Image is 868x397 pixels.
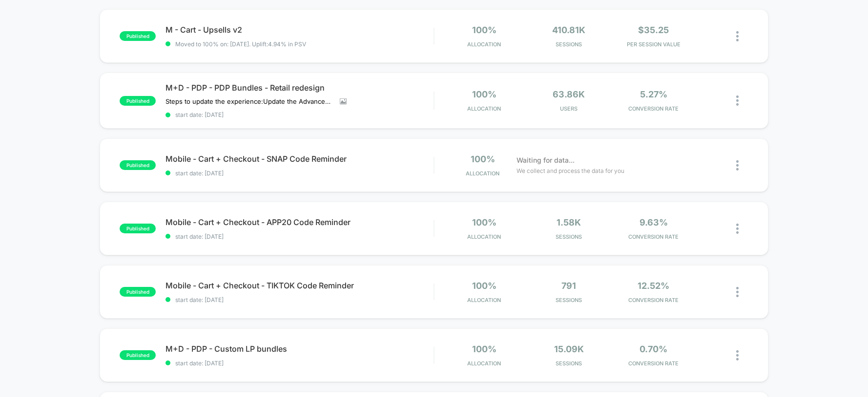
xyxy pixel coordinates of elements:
[165,25,434,35] span: M - Cart - Upsells v2
[120,96,156,106] span: published
[736,95,739,106] img: close
[614,105,694,112] span: CONVERSION RATE
[517,166,624,175] span: We collect and process the data for you
[120,160,156,170] span: published
[553,89,585,99] span: 63.86k
[467,105,501,112] span: Allocation
[165,359,434,367] span: start date: [DATE]
[640,89,667,99] span: 5.27%
[165,97,332,105] span: Steps to update the experience:Update the Advanced RulingUpdate the page targeting
[165,170,434,177] span: start date: [DATE]
[471,154,495,164] span: 100%
[736,287,739,297] img: close
[472,25,496,35] span: 100%
[529,360,609,367] span: Sessions
[165,217,434,227] span: Mobile - Cart + Checkout - APP20 Code Reminder
[120,350,156,360] span: published
[614,41,694,48] span: PER SESSION VALUE
[472,344,496,354] span: 100%
[472,89,496,99] span: 100%
[561,281,576,291] span: 791
[467,360,501,367] span: Allocation
[165,344,434,354] span: M+D - PDP - Custom LP bundles
[466,170,499,177] span: Allocation
[638,25,669,35] span: $35.25
[640,217,668,227] span: 9.63%
[614,297,694,303] span: CONVERSION RATE
[165,83,434,93] span: M+D - PDP - PDP Bundles - Retail redesign
[165,111,434,118] span: start date: [DATE]
[736,350,739,360] img: close
[736,224,739,234] img: close
[467,41,501,48] span: Allocation
[165,296,434,303] span: start date: [DATE]
[529,233,609,240] span: Sessions
[472,217,496,227] span: 100%
[120,31,156,41] span: published
[165,233,434,240] span: start date: [DATE]
[614,233,694,240] span: CONVERSION RATE
[736,160,739,170] img: close
[640,344,667,354] span: 0.70%
[552,25,585,35] span: 410.81k
[557,217,581,227] span: 1.58k
[554,344,584,354] span: 15.09k
[638,281,669,291] span: 12.52%
[529,297,609,303] span: Sessions
[529,105,609,112] span: Users
[614,360,694,367] span: CONVERSION RATE
[165,154,434,164] span: Mobile - Cart + Checkout - SNAP Code Reminder
[175,40,306,48] span: Moved to 100% on: [DATE] . Uplift: 4.94% in PSV
[467,233,501,240] span: Allocation
[517,155,575,166] span: Waiting for data...
[120,224,156,233] span: published
[736,31,739,41] img: close
[120,287,156,297] span: published
[529,41,609,48] span: Sessions
[467,297,501,303] span: Allocation
[472,281,496,291] span: 100%
[165,281,434,290] span: Mobile - Cart + Checkout - TIKTOK Code Reminder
